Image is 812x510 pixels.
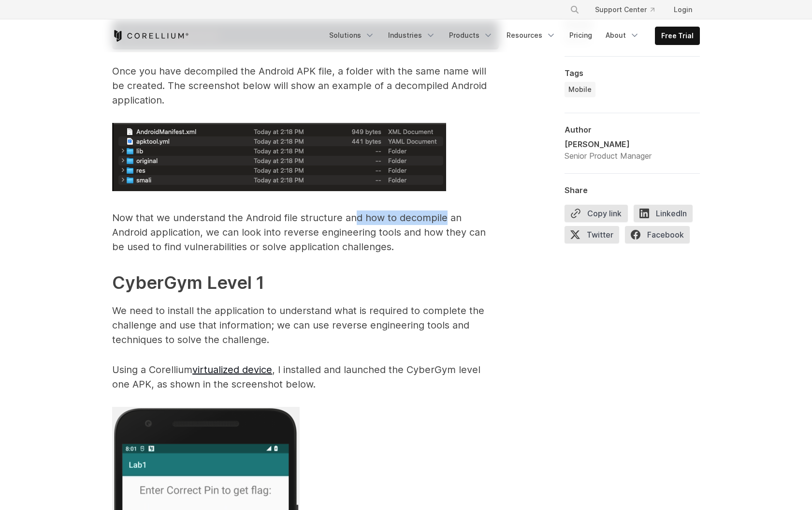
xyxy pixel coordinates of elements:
div: Navigation Menu [558,1,700,18]
div: Tags [565,68,700,78]
a: Solutions [323,27,380,44]
span: Twitter [565,226,619,243]
span: LinkedIn [634,205,693,222]
a: Mobile [565,82,595,97]
button: Search [566,1,583,18]
p: Once you have decompiled the Android APK file, a folder with the same name will be created. The s... [112,64,499,107]
button: Copy link [565,205,628,222]
div: Senior Product Manager [565,150,652,162]
p: We need to install the application to understand what is required to complete the challenge and u... [112,303,499,347]
a: Free Trial [655,27,699,45]
a: Products [443,27,499,44]
div: Share [565,185,700,195]
img: Example of a decompiled android application. [112,123,446,191]
div: Author [565,125,700,135]
span: Mobile [568,85,592,94]
span: Facebook [625,226,690,243]
a: Industries [382,27,441,44]
a: virtualized device [192,364,272,375]
div: Navigation Menu [323,27,700,45]
a: Pricing [564,27,598,44]
strong: CyberGym Level 1 [112,272,264,293]
a: Facebook [625,226,696,247]
a: LinkedIn [634,205,698,226]
a: Twitter [565,226,625,247]
a: Corellium Home [112,30,189,42]
p: Now that we understand the Android file structure and how to decompile an Android application, we... [112,210,499,254]
a: About [600,27,645,44]
a: Support Center [587,1,662,18]
div: [PERSON_NAME] [565,138,652,150]
a: Login [666,1,700,18]
a: Resources [501,27,562,44]
p: Using a Corellium , I installed and launched the CyberGym level one APK, as shown in the screensh... [112,362,499,391]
